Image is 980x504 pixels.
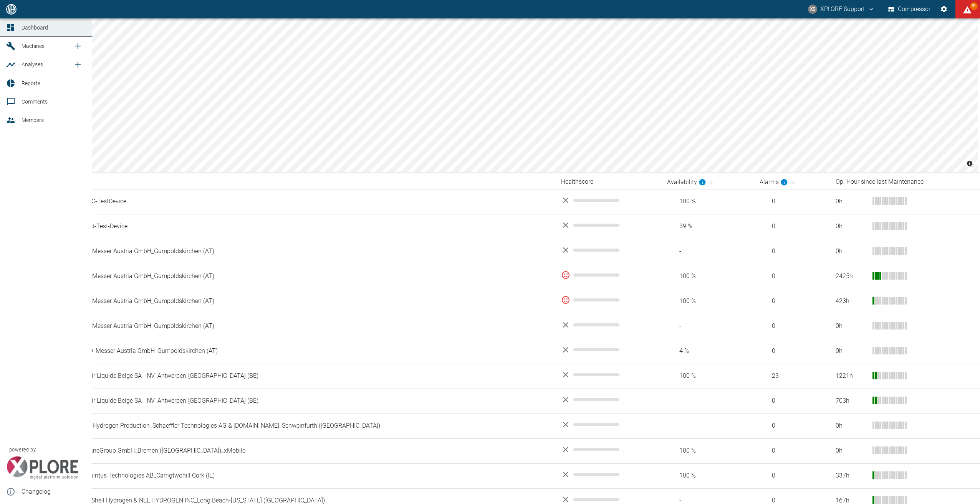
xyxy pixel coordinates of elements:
span: 23 [760,372,823,380]
td: 01.2163_V6_Messer Austria GmbH_Gumpoldskirchen (AT) [51,239,555,264]
div: No data [561,370,655,379]
span: 0 [760,222,823,231]
span: 39 % [667,222,747,231]
div: No data [561,420,655,429]
div: 703 h [836,397,866,405]
td: 13.0007/1_Air Liquide Belge SA - NV_Antwerpen-[GEOGRAPHIC_DATA] (BE) [51,364,555,389]
div: 337 h [836,471,866,480]
div: No data [561,196,655,205]
span: 100 % [667,471,747,480]
div: 0 % [561,270,655,280]
img: logo [5,4,17,14]
span: 0 [760,422,823,430]
th: Healthscore [555,175,661,189]
button: Settings [937,2,951,16]
span: Analyses [22,61,43,68]
span: powered by [9,446,36,453]
span: 4 % [667,347,747,356]
span: 0 [760,247,823,256]
th: Op. Hour since last Maintenance [829,175,980,189]
td: 000_SimonAC-TestDevice [51,189,555,214]
span: Comments [22,99,48,105]
canvas: Map [22,18,978,172]
span: 0 [760,446,823,455]
td: 18.0005_ArianeGroup GmbH_Bremen ([GEOGRAPHIC_DATA])_xMobile [51,438,555,463]
div: XS [808,5,817,14]
div: calculated for the last 7 days [667,178,706,187]
div: No data [561,221,655,230]
div: 0 h [836,322,866,331]
button: Compressor [887,2,932,16]
span: 100 % [667,272,747,281]
span: - [667,397,747,405]
a: new /analyses/list/0 [70,57,86,72]
div: No data [561,320,655,329]
span: 0 [760,197,823,206]
div: 0 h [836,422,866,430]
span: 100 % [667,297,747,306]
div: 0 h [836,446,866,455]
span: - [667,322,747,331]
span: Machines [22,43,45,49]
td: 07.0013_V10_Messer Austria GmbH_Gumpoldskirchen (AT) [51,339,555,364]
td: 04.2115_V8_Messer Austria GmbH_Gumpoldskirchen (AT) [51,289,555,314]
td: 15.0000474_Hydrogen Production_Schaeffler Technologies AG & [DOMAIN_NAME]_Schweinfurth ([GEOGRAPH... [51,413,555,438]
span: 100 % [667,446,747,455]
span: 0 [760,397,823,405]
span: 91 [970,2,978,10]
td: 02.2294_V7_Messer Austria GmbH_Gumpoldskirchen (AT) [51,264,555,289]
img: Xplore Logo [6,456,79,479]
div: 0 % [561,295,655,305]
span: Changelog [22,487,86,496]
div: 0 h [836,197,866,206]
div: 2425 h [836,272,866,281]
div: 0 h [836,247,866,256]
span: 0 [760,347,823,356]
span: Dashboard [22,25,48,31]
td: 20.00006_Quintus Technologies AB_Carrigtwohill Cork (IE) [51,463,555,488]
td: 06.2747_V9_Messer Austria GmbH_Gumpoldskirchen (AT) [51,314,555,339]
td: 13.0007/2_Air Liquide Belge SA - NV_Antwerpen-[GEOGRAPHIC_DATA] (BE) [51,389,555,413]
div: No data [561,495,655,504]
span: 0 [760,322,823,331]
div: No data [561,245,655,255]
span: 0 [760,297,823,306]
span: Reports [22,80,40,86]
div: No data [561,445,655,454]
div: 1221 h [836,372,866,380]
a: new /machines [70,38,86,54]
button: compressors@neaxplore.com [807,2,876,16]
span: 0 [760,471,823,480]
div: No data [561,345,655,354]
div: calculated for the last 7 days [760,178,788,187]
span: 100 % [667,197,747,206]
span: 0 [760,272,823,281]
div: 0 h [836,347,866,356]
div: 0 h [836,222,866,231]
div: No data [561,470,655,479]
span: - [667,247,747,256]
div: No data [561,395,655,404]
td: 001_Frontend-Test-Device [51,214,555,239]
span: - [667,422,747,430]
span: Members [22,117,44,123]
div: 423 h [836,297,866,306]
span: 100 % [667,372,747,380]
